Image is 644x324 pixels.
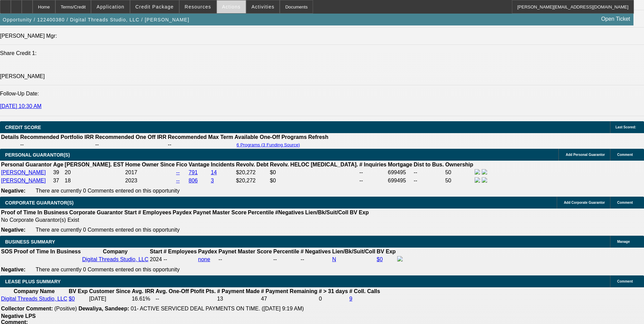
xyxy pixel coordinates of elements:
b: Fico [176,162,187,167]
b: Percentile [273,249,299,254]
td: No Corporate Guarantor(s) Exist [1,217,372,223]
span: Opportunity / 122400380 / Digital Threads Studio, LLC / [PERSON_NAME] [3,17,189,22]
td: -- [95,141,167,148]
td: 47 [261,295,318,302]
td: -- [20,141,94,148]
b: # Negatives [300,249,331,254]
b: # Payment Made [217,288,259,294]
button: Application [91,0,129,13]
span: Add Personal Guarantor [566,153,605,157]
b: Paydex [173,210,192,215]
b: Mortgage [388,162,412,167]
b: Dist to Bus. [414,162,444,167]
b: Revolv. HELOC [MEDICAL_DATA]. [270,162,358,167]
td: -- [359,169,387,176]
b: Start [150,249,162,254]
span: There are currently 0 Comments entered on this opportunity [36,267,180,272]
td: -- [413,177,444,184]
a: [PERSON_NAME] [1,169,46,175]
b: BV Exp [69,288,88,294]
th: Refresh [308,134,329,141]
td: 13 [217,295,260,302]
a: N [332,256,336,262]
a: 791 [189,169,198,175]
b: Customer Since [89,288,130,294]
b: # Payment Remaining [261,288,317,294]
b: Ownership [445,162,473,167]
td: 2024 [149,256,162,263]
b: # > 31 days [319,288,348,294]
b: [PERSON_NAME]. EST [65,162,124,167]
th: SOS [1,248,13,255]
a: 9 [349,296,352,302]
td: -- [167,141,234,148]
button: Activities [246,0,280,13]
span: 2023 [125,178,137,183]
b: Vantage [189,162,209,167]
span: Actions [222,4,241,10]
span: Manage [617,240,630,244]
td: 39 [53,169,63,176]
div: -- [300,256,331,263]
b: Company Name [14,288,55,294]
td: -- [413,169,444,176]
span: Activities [252,4,275,10]
b: #Negatives [275,210,304,215]
a: 14 [211,169,217,175]
span: Add Corporate Guarantor [564,201,605,204]
span: Comment [617,153,633,157]
b: # Coll. Calls [349,288,380,294]
b: # Inquiries [359,162,386,167]
span: CORPORATE GUARANTOR(S) [5,200,74,205]
b: Company [103,249,128,254]
span: Application [96,4,124,10]
img: linkedin-icon.png [482,177,487,183]
b: Avg. One-Off Ptofit Pts. [155,288,216,294]
span: Last Scored: [615,125,636,129]
a: -- [176,169,180,175]
a: 3 [211,178,214,183]
th: Recommended One Off IRR [95,134,167,141]
a: [PERSON_NAME] [1,178,46,183]
a: $0 [69,296,75,302]
b: Revolv. Debt [236,162,269,167]
td: $20,272 [236,169,269,176]
a: 806 [189,178,198,183]
td: 699495 [388,177,413,184]
span: Credit Package [135,4,174,10]
button: Credit Package [130,0,179,13]
b: Start [124,210,136,215]
td: 20 [65,169,124,176]
a: none [198,256,210,262]
span: 2017 [125,169,137,175]
th: Recommended Portfolio IRR [20,134,94,141]
b: Collector Comment: [1,306,53,311]
div: -- [219,256,272,263]
td: 18 [65,177,124,184]
a: Digital Threads Studio, LLC [1,296,67,302]
span: Comment [617,201,633,204]
td: $0 [270,169,358,176]
th: Recommended Max Term [167,134,234,141]
th: Proof of Time In Business [14,248,81,255]
a: -- [176,178,180,183]
a: Digital Threads Studio, LLC [82,256,148,262]
span: PERSONAL GUARANTOR(S) [5,152,70,158]
span: -- [164,256,167,262]
img: linkedin-icon.png [482,169,487,175]
b: Paynet Master Score [219,249,272,254]
span: BUSINESS SUMMARY [5,239,55,245]
span: LEASE PLUS SUMMARY [5,279,61,284]
b: Personal Guarantor [1,162,52,167]
span: CREDIT SCORE [5,125,41,130]
b: Incidents [211,162,235,167]
b: Age [53,162,63,167]
td: -- [359,177,387,184]
button: 6 Programs (3 Funding Source) [235,142,302,148]
td: -- [155,295,216,302]
th: Available One-Off Programs [234,134,307,141]
button: Resources [180,0,216,13]
a: $0 [377,256,383,262]
b: Negative: [1,188,25,194]
b: Percentile [248,210,274,215]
